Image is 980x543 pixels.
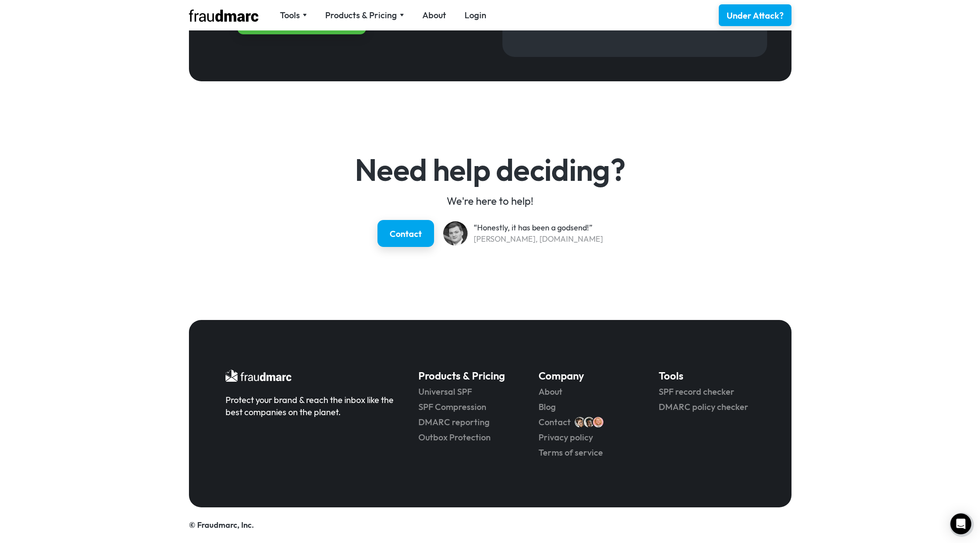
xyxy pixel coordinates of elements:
a: SPF Compression [418,401,514,413]
h5: Company [539,369,634,383]
h5: Tools [659,369,754,383]
a: Under Attack? [719,4,791,26]
div: Products & Pricing [325,9,397,21]
a: Login [465,9,486,21]
div: Contact [390,228,422,240]
div: Tools [280,9,307,21]
a: About [422,9,446,21]
div: Under Attack? [727,10,784,22]
a: Terms of service [539,446,634,459]
div: [PERSON_NAME], [DOMAIN_NAME] [474,233,603,245]
h4: Need help deciding? [333,154,647,185]
a: © Fraudmarc, Inc. [189,520,254,530]
a: Universal SPF [418,386,514,398]
div: Products & Pricing [325,9,404,21]
a: Contact [377,220,434,247]
div: Tools [280,9,300,21]
div: Protect your brand & reach the inbox like the best companies on the planet. [226,394,394,418]
a: Outbox Protection [418,431,514,443]
a: DMARC reporting [418,416,514,428]
div: “Honestly, it has been a godsend!” [474,222,603,233]
a: About [539,386,634,398]
a: Blog [539,401,634,413]
a: DMARC policy checker [659,401,754,413]
a: SPF record checker [659,386,754,398]
div: Open Intercom Messenger [950,513,971,534]
div: We're here to help! [333,194,647,208]
h5: Products & Pricing [418,369,514,383]
a: Contact [539,416,571,428]
a: Privacy policy [539,431,634,443]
